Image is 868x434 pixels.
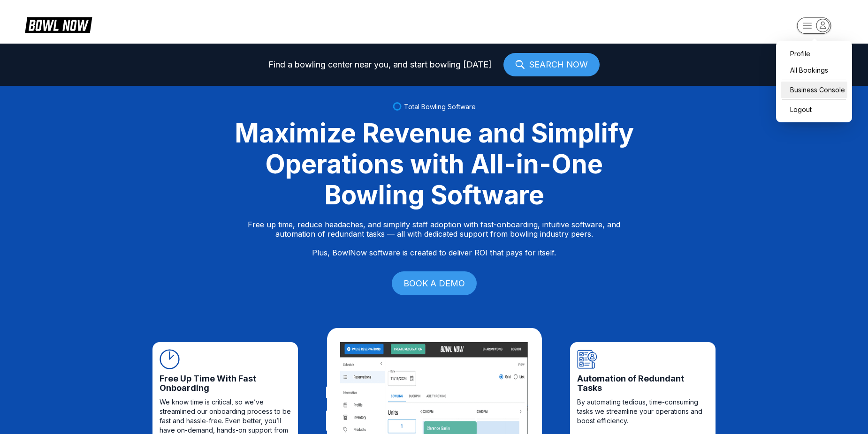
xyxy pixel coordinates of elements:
span: Total Bowling Software [404,103,476,111]
span: Automation of Redundant Tasks [577,374,708,393]
a: BOOK A DEMO [392,271,477,295]
p: Free up time, reduce headaches, and simplify staff adoption with fast-onboarding, intuitive softw... [248,220,620,257]
a: SEARCH NOW [503,53,600,76]
a: All Bookings [781,62,847,78]
span: Find a bowling center near you, and start bowling [DATE] [268,60,492,69]
a: Profile [781,45,847,62]
span: By automating tedious, time-consuming tasks we streamline your operations and boost efficiency. [577,397,708,426]
a: Business Console [781,82,847,98]
div: Maximize Revenue and Simplify Operations with All-in-One Bowling Software [223,118,645,210]
button: Logout [781,101,814,118]
span: Free Up Time With Fast Onboarding [160,374,291,393]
